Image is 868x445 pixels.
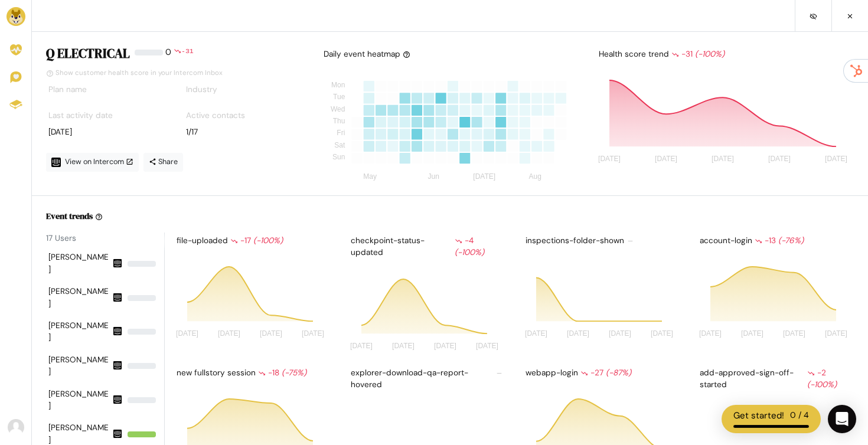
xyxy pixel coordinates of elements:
[580,367,631,379] div: -27
[186,84,217,96] label: Industry
[697,233,854,249] div: account-login
[697,365,854,394] div: add-approved-sign-off-started
[331,81,345,89] tspan: Mon
[434,342,456,350] tspan: [DATE]
[350,342,373,350] tspan: [DATE]
[699,330,722,338] tspan: [DATE]
[651,330,673,338] tspan: [DATE]
[348,365,505,394] div: explorer-download-qa-report-hovered
[128,431,156,437] div: 100%
[65,157,133,166] span: View on Intercom
[825,330,847,338] tspan: [DATE]
[333,117,345,125] tspan: Thu
[334,141,345,149] tspan: Sat
[48,110,113,122] label: Last activity date
[606,368,631,378] i: (-87%)
[46,68,223,77] a: Show customer health score in your Intercom Inbox
[363,173,377,181] tspan: May
[46,210,93,222] h6: Event trends
[807,379,837,390] i: (-100%)
[176,330,198,338] tspan: [DATE]
[807,367,851,391] div: -2
[128,295,156,301] div: 0%
[128,329,156,335] div: 0%
[768,155,791,163] tspan: [DATE]
[46,46,130,61] h4: Q ELECTRICAL
[302,330,324,338] tspan: [DATE]
[755,235,804,247] div: -13
[143,153,183,172] a: Share
[523,365,680,381] div: webapp-login
[428,173,439,181] tspan: Jun
[186,126,301,138] div: 1/17
[825,155,847,163] tspan: [DATE]
[260,330,282,338] tspan: [DATE]
[790,409,809,423] div: 0 / 4
[598,155,621,163] tspan: [DATE]
[695,49,725,59] i: (-100%)
[455,247,484,257] i: (-100%)
[282,368,306,378] i: (-75%)
[174,365,331,381] div: new fullstory session
[48,320,110,344] div: [PERSON_NAME]
[348,233,505,261] div: checkpoint-status-updated
[8,419,24,436] img: Avatar
[655,155,677,163] tspan: [DATE]
[337,129,345,138] tspan: Fri
[48,286,110,310] div: [PERSON_NAME]
[523,233,680,249] div: inspections-folder-shown
[258,367,306,379] div: -18
[331,105,345,113] tspan: Wed
[324,48,410,60] div: Daily event heatmap
[476,342,498,350] tspan: [DATE]
[609,330,631,338] tspan: [DATE]
[46,233,164,244] div: 17 Users
[455,235,503,259] div: -4
[128,261,156,267] div: 0%
[48,251,110,276] div: [PERSON_NAME]
[253,235,283,246] i: (-100%)
[473,173,495,181] tspan: [DATE]
[218,330,240,338] tspan: [DATE]
[671,48,725,60] div: -31
[48,388,110,413] div: [PERSON_NAME]
[181,46,194,66] div: -31
[525,330,547,338] tspan: [DATE]
[828,405,856,433] div: Open Intercom Messenger
[596,46,854,63] div: Health score trend
[333,93,345,102] tspan: Tue
[712,155,734,163] tspan: [DATE]
[733,409,784,423] div: Get started!
[230,235,283,247] div: -17
[332,153,345,161] tspan: Sun
[529,173,541,181] tspan: Aug
[48,126,164,138] div: [DATE]
[128,363,156,369] div: 0%
[6,7,25,26] img: Brand
[165,46,171,66] div: 0
[783,330,805,338] tspan: [DATE]
[392,342,415,350] tspan: [DATE]
[741,330,763,338] tspan: [DATE]
[778,235,804,246] i: (-76%)
[48,354,110,378] div: [PERSON_NAME]
[48,84,87,96] label: Plan name
[174,233,331,249] div: file-uploaded
[128,397,156,403] div: 0%
[567,330,589,338] tspan: [DATE]
[46,153,139,172] a: View on Intercom
[186,110,245,122] label: Active contacts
